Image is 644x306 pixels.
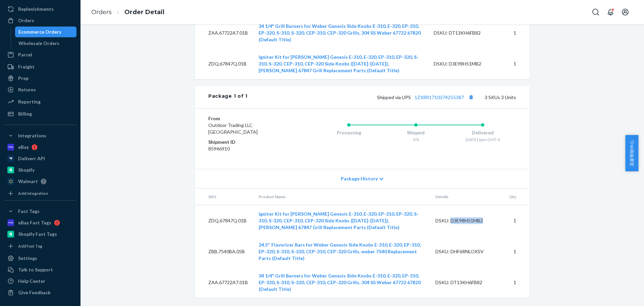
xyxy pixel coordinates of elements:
a: Ecommerce Orders [15,27,77,37]
a: Help Center [4,276,76,287]
a: 34 1/4" Grill Burners for Weber Genesis Side Knobs E-310, E-320, EP-310, EP-320, S-310, S-320, CE... [259,273,421,292]
a: Orders [4,15,76,26]
div: [DATE] 6pm GMT-4 [449,137,516,142]
td: 1 [502,48,530,79]
div: Orders [18,17,34,24]
dt: From [208,115,288,122]
button: Open Search Box [589,5,602,19]
div: Parcel [18,51,32,58]
div: Package 1 of 1 [208,93,248,101]
th: Qty [504,188,530,205]
div: DSKU: DHF6RNLOXSV [435,248,498,255]
dd: 85946910 [208,145,288,152]
div: Add Fast Tag [18,243,42,249]
div: Billing [18,111,32,117]
button: Fast Tags [4,206,76,217]
dt: Shipment ID [208,139,288,145]
div: Shopify [18,167,35,173]
div: 3 SKUs 3 Units [248,93,516,101]
a: Deliverr API [4,153,76,164]
div: DSKU: DT13KH6FB82 [434,30,497,36]
span: Package History [341,175,378,182]
a: Igniter Kit for [PERSON_NAME] Genesis E-310, E-320, EP-310, EP-320, S-310, S-320, CEP-310, CEP-32... [259,211,419,230]
button: Copy tracking number [467,93,475,101]
a: Shopify [4,165,76,175]
a: Igniter Kit for [PERSON_NAME] Genesis E-310, E-320, EP-310, EP-320, S-310, S-320, CEP-310, CEP-32... [259,54,419,73]
td: ZDQ.67847Q.01B [195,48,253,79]
div: Fast Tags [18,208,40,215]
a: eBay [4,142,76,152]
a: 24.5'' Flavorizer Bars for Weber Genesis Side Knobs E-310, E-320, EP-310, EP-320, S-310, S-320, C... [259,242,421,261]
a: 34 1/4" Grill Burners for Weber Genesis Side Knobs E-310, E-320, EP-310, EP-320, S-310, S-320, CE... [259,23,421,42]
div: Walmart [18,178,38,185]
td: 1 [504,267,530,298]
a: eBay Fast Tags [4,217,76,228]
div: Wholesale Orders [18,40,59,47]
a: Parcel [4,49,76,60]
a: Settings [4,253,76,264]
div: Prep [18,75,29,82]
div: Shipped [382,129,449,136]
a: Shopify Fast Tags [4,229,76,239]
th: Details [430,188,504,205]
div: Settings [18,255,37,262]
a: 1ZX8R1710374255387 [415,94,464,100]
a: Order Detail [124,8,164,16]
td: ZBB.7540BA.05B [195,236,253,267]
div: Replenishments [18,6,54,12]
button: Give Feedback [4,287,76,298]
a: Billing [4,108,76,119]
div: DSKU: DT13KH6FB82 [435,279,498,286]
div: Deliverr API [18,155,45,162]
button: Integrations [4,130,76,141]
div: DSKU: D3E98H51MB2 [435,217,498,224]
a: Orders [91,8,112,16]
button: Open account menu [619,5,632,19]
button: 卖家帮助中心 [625,135,638,171]
a: Walmart [4,176,76,187]
div: Talk to Support [18,266,53,273]
div: Give Feedback [18,289,51,296]
th: SKU [195,188,253,205]
div: Delivered [449,129,516,136]
td: 1 [504,236,530,267]
div: Ecommerce Orders [18,29,61,35]
a: Returns [4,84,76,95]
div: Processing [315,129,382,136]
div: Add Integration [18,190,48,196]
span: Outdoor Trading LLC [GEOGRAPHIC_DATA] [208,122,258,135]
div: Reporting [18,98,41,105]
div: Returns [18,86,36,93]
a: Replenishments [4,4,76,14]
td: ZDQ.67847Q.01B [195,205,253,236]
button: Open notifications [604,5,617,19]
div: Shopify Fast Tags [18,231,57,237]
th: Product Name [253,188,430,205]
a: Wholesale Orders [15,38,77,49]
div: Freight [18,63,35,70]
div: eBay [18,144,29,150]
ol: breadcrumbs [86,2,170,22]
td: 1 [502,17,530,48]
td: ZAA.67722A7.01B [195,17,253,48]
td: ZAA.67722A7.01B [195,267,253,298]
a: Add Fast Tag [4,242,76,250]
a: Freight [4,61,76,72]
div: DSKU: D3E98H51MB2 [434,60,497,67]
a: Prep [4,73,76,84]
a: Reporting [4,96,76,107]
a: Talk to Support [4,264,76,275]
a: Add Integration [4,189,76,198]
div: eBay Fast Tags [18,219,51,226]
div: 9/8 [382,137,449,142]
div: Help Center [18,278,45,285]
div: Integrations [18,132,46,139]
span: Shipped via UPS [377,94,475,100]
td: 1 [504,205,530,236]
